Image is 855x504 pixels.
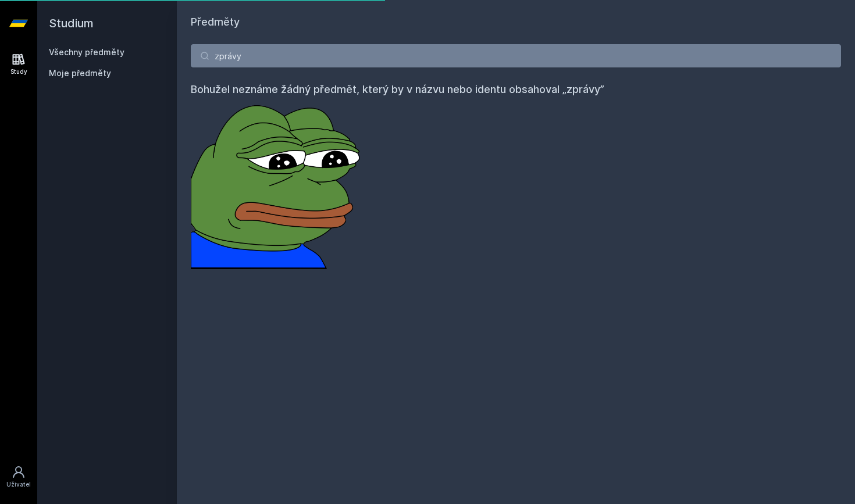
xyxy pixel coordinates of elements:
h4: Bohužel neznáme žádný předmět, který by v názvu nebo identu obsahoval „zprávy” [191,81,841,98]
img: error_picture.png [191,98,365,269]
span: Moje předměty [49,67,111,79]
input: Název nebo ident předmětu… [191,44,841,67]
a: Všechny předměty [49,47,124,57]
div: Study [10,67,27,76]
h1: Předměty [191,14,841,30]
div: Uživatel [6,480,31,489]
a: Uživatel [2,459,35,495]
a: Study [2,47,35,82]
